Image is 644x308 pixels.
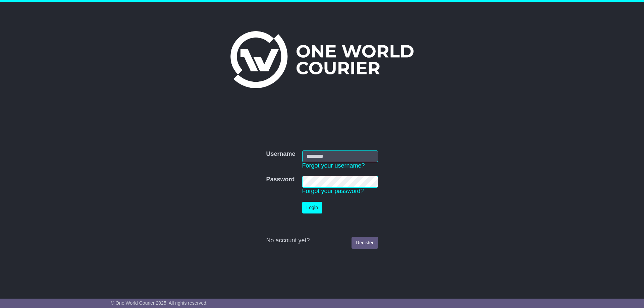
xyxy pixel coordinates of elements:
span: © One World Courier 2025. All rights reserved. [111,300,208,306]
a: Forgot your username? [302,162,365,169]
label: Username [266,150,295,158]
label: Password [266,176,294,183]
img: One World [230,31,414,88]
a: Register [352,237,378,249]
div: No account yet? [266,237,378,244]
a: Forgot your password? [302,188,364,194]
button: Login [302,202,322,213]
